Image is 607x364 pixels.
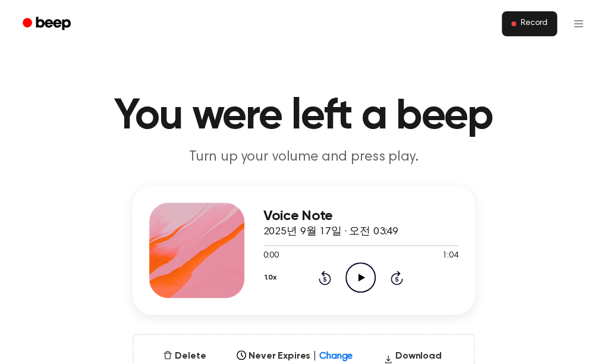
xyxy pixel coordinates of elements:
button: Open menu [564,10,593,38]
span: 2025년 9월 17일 · 오전 03:49 [263,227,398,237]
h1: You were left a beep [14,95,593,138]
h3: Voice Note [263,208,458,224]
button: 1.0x [263,268,281,288]
span: 1:04 [442,250,458,262]
span: 0:00 [263,250,279,262]
button: Record [502,11,557,36]
p: Turn up your volume and press play. [76,148,532,167]
a: Beep [14,12,81,36]
span: Record [521,18,548,29]
button: Delete [158,349,210,363]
